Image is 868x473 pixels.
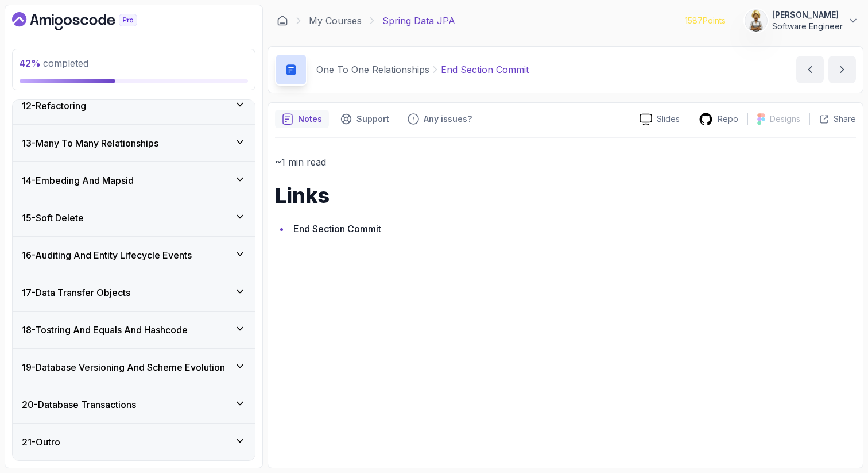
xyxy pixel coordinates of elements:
a: My Courses [309,14,362,28]
p: Software Engineer [772,21,843,32]
h3: 13 - Many To Many Relationships [22,136,158,150]
a: Repo [689,112,747,126]
button: next content [828,56,856,83]
a: End Section Commit [293,223,381,234]
p: 1587 Points [685,15,726,26]
a: Slides [630,113,689,125]
h3: 12 - Refactoring [22,99,86,113]
p: Notes [298,113,322,125]
button: 16-Auditing And Entity Lifecycle Events [13,237,255,274]
p: Slides [657,113,680,125]
h3: 16 - Auditing And Entity Lifecycle Events [22,248,192,262]
button: Feedback button [401,110,479,128]
p: Support [356,113,389,125]
button: notes button [275,110,329,128]
button: 13-Many To Many Relationships [13,125,255,161]
p: Share [834,113,856,125]
h3: 17 - Data Transfer Objects [22,286,130,299]
button: 17-Data Transfer Objects [13,274,255,311]
button: 12-Refactoring [13,87,255,124]
button: user profile image[PERSON_NAME]Software Engineer [745,9,859,32]
p: Spring Data JPA [382,14,455,28]
img: user profile image [745,10,767,32]
h3: 18 - Tostring And Equals And Hashcode [22,323,188,337]
p: End Section Commit [441,63,529,76]
h3: 19 - Database Versioning And Scheme Evolution [22,360,225,374]
h3: 21 - Outro [22,435,60,449]
p: Designs [770,113,800,125]
button: Support button [334,110,396,128]
button: 21-Outro [13,424,255,460]
button: 20-Database Transactions [13,386,255,423]
span: completed [20,57,88,69]
span: 42 % [20,57,41,69]
h3: 15 - Soft Delete [22,211,84,225]
button: Share [809,113,856,125]
h3: 20 - Database Transactions [22,398,136,412]
button: 18-Tostring And Equals And Hashcode [13,312,255,348]
p: One To One Relationships [316,63,429,76]
p: ~1 min read [275,154,856,170]
button: previous content [796,56,824,83]
p: Repo [718,113,738,125]
h1: Links [275,184,856,207]
p: [PERSON_NAME] [772,9,843,21]
p: Any issues? [424,113,472,125]
h3: 14 - Embeding And Mapsid [22,174,134,187]
a: Dashboard [277,15,288,26]
button: 14-Embeding And Mapsid [13,162,255,199]
button: 19-Database Versioning And Scheme Evolution [13,349,255,386]
button: 15-Soft Delete [13,199,255,236]
a: Dashboard [12,12,164,30]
